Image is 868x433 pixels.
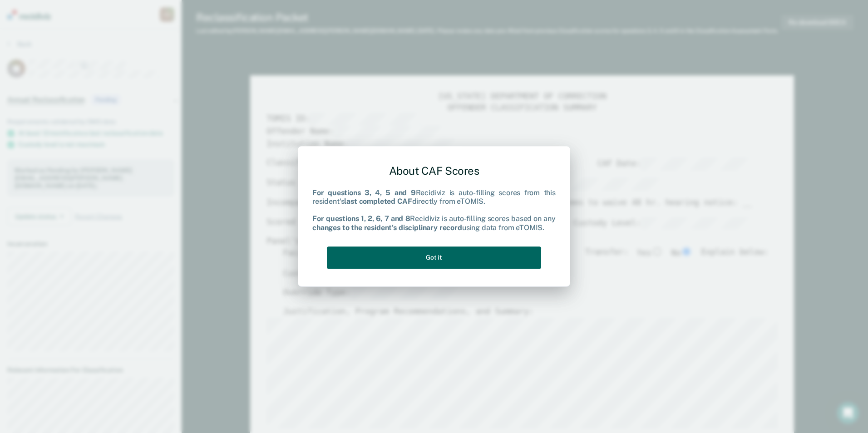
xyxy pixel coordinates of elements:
b: For questions 1, 2, 6, 7 and 8 [312,215,410,223]
b: changes to the resident's disciplinary record [312,223,462,232]
b: last completed CAF [344,197,412,206]
button: Got it [327,246,541,269]
div: Recidiviz is auto-filling scores from this resident's directly from eTOMIS. Recidiviz is auto-fil... [312,188,556,232]
b: For questions 3, 4, 5 and 9 [312,188,416,197]
div: About CAF Scores [312,157,556,185]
